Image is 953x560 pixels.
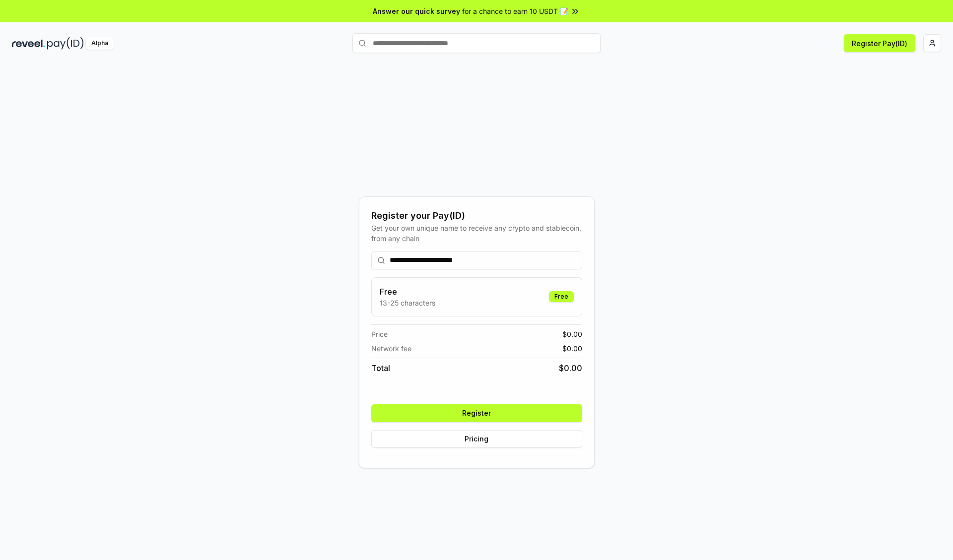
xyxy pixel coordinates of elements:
[844,34,915,52] button: Register Pay(ID)
[371,343,411,354] span: Network fee
[371,430,582,448] button: Pricing
[549,291,574,302] div: Free
[47,37,84,50] img: pay_id
[371,329,388,339] span: Price
[380,298,435,308] p: 13-25 characters
[371,209,582,223] div: Register your Pay(ID)
[562,343,582,354] span: $ 0.00
[559,362,582,374] span: $ 0.00
[12,37,45,50] img: reveel_dark
[371,404,582,422] button: Register
[373,6,460,16] span: Answer our quick survey
[380,286,435,298] h3: Free
[371,223,582,244] div: Get your own unique name to receive any crypto and stablecoin, from any chain
[371,362,390,374] span: Total
[462,6,568,16] span: for a chance to earn 10 USDT 📝
[562,329,582,339] span: $ 0.00
[86,37,114,50] div: Alpha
